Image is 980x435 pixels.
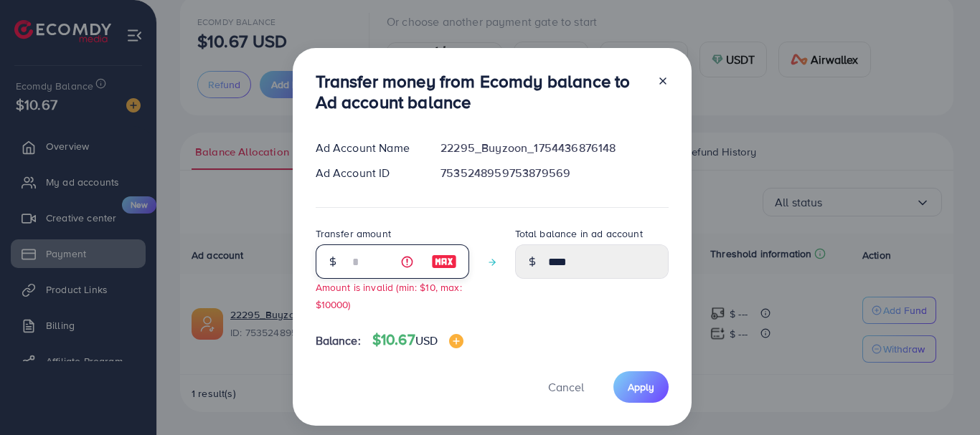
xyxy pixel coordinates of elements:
[515,226,643,241] label: Total balance in ad account
[628,380,654,394] span: Apply
[372,331,463,349] h4: $10.67
[415,333,438,348] span: USD
[304,165,430,181] div: Ad Account ID
[919,371,969,424] iframe: Chat
[429,165,679,181] div: 7535248959753879569
[530,371,602,402] button: Cancel
[316,333,361,349] span: Balance:
[316,226,391,241] label: Transfer amount
[429,140,679,156] div: 22295_Buyzoon_1754436876148
[316,280,462,310] small: Amount is invalid (min: $10, max: $10000)
[431,253,457,270] img: image
[304,140,430,156] div: Ad Account Name
[449,334,463,348] img: image
[316,71,646,113] h3: Transfer money from Ecomdy balance to Ad account balance
[613,371,669,402] button: Apply
[548,379,584,395] span: Cancel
